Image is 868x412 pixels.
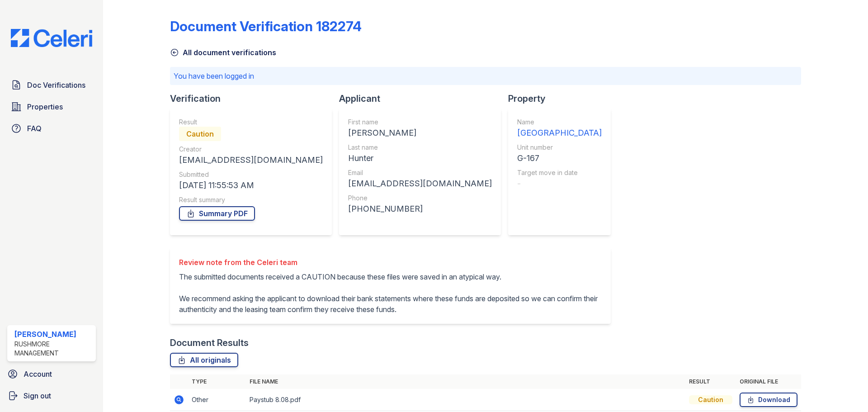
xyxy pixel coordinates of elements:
img: CE_Logo_Blue-a8612792a0a2168367f1c8372b55b34899dd931a85d93a1a3d3e32e68fde9ad4.png [4,29,99,47]
a: Doc Verifications [7,76,96,94]
div: Verification [170,92,339,105]
a: Download [740,393,797,407]
div: [EMAIL_ADDRESS][DOMAIN_NAME] [348,177,492,190]
div: Property [508,92,618,105]
div: Hunter [348,152,492,165]
a: All document verifications [170,47,276,58]
div: [PERSON_NAME] [14,329,92,340]
div: Submitted [179,170,323,179]
a: FAQ [7,119,96,137]
span: Sign out [24,390,51,401]
div: Result summary [179,195,323,204]
div: [GEOGRAPHIC_DATA] [517,127,602,139]
th: Result [685,374,736,389]
div: Caution [179,127,221,141]
div: Name [517,118,602,127]
a: All originals [170,353,238,367]
div: G-167 [517,152,602,165]
p: The submitted documents received a CAUTION because these files were saved in an atypical way. We ... [179,271,602,315]
span: Account [24,369,52,379]
div: Document Verification 182274 [170,18,362,34]
span: Properties [27,101,63,112]
div: Document Results [170,336,249,349]
div: Caution [689,395,732,404]
span: FAQ [27,123,42,134]
div: Creator [179,145,323,154]
div: Target move in date [517,168,602,177]
div: First name [348,118,492,127]
td: Paystub 8.08.pdf [246,389,685,411]
td: Other [188,389,246,411]
a: Summary PDF [179,206,255,221]
div: [PERSON_NAME] [348,127,492,139]
th: Original file [736,374,801,389]
span: Doc Verifications [27,80,85,90]
div: [PHONE_NUMBER] [348,203,492,215]
p: You have been logged in [174,71,797,81]
div: Email [348,168,492,177]
th: Type [188,374,246,389]
div: Review note from the Celeri team [179,257,602,268]
div: [EMAIL_ADDRESS][DOMAIN_NAME] [179,154,323,166]
th: File name [246,374,685,389]
a: Sign out [4,387,99,405]
a: Name [GEOGRAPHIC_DATA] [517,118,602,139]
div: Result [179,118,323,127]
div: - [517,177,602,190]
div: Last name [348,143,492,152]
a: Account [4,365,99,383]
div: Rushmore Management [14,340,92,358]
div: [DATE] 11:55:53 AM [179,179,323,192]
div: Phone [348,194,492,203]
div: Unit number [517,143,602,152]
a: Properties [7,98,96,116]
div: Applicant [339,92,508,105]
